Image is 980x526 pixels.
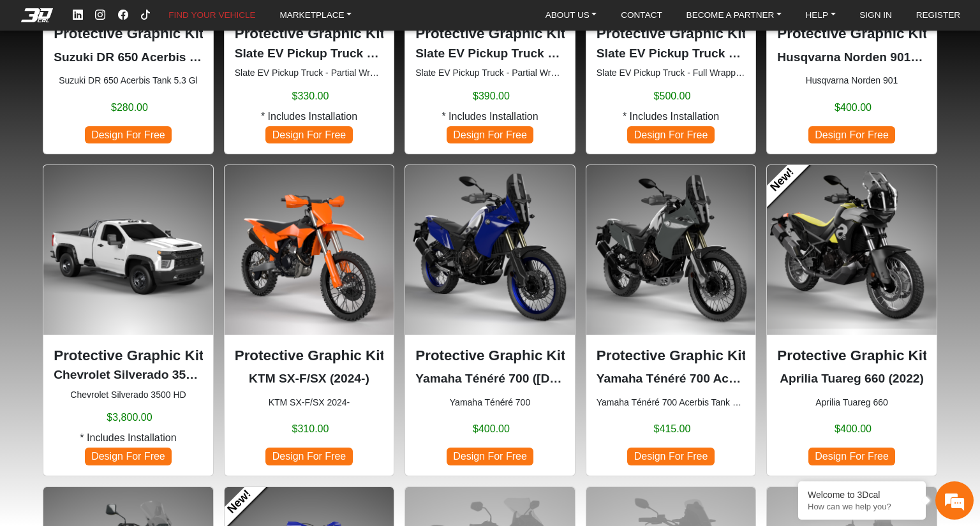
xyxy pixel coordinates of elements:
div: Minimize live chat window [209,6,240,37]
span: * Includes Installation [80,430,176,446]
small: Husqvarna Norden 901 [777,74,926,87]
div: Yamaha Ténéré 700 Acerbis Tank 6.1 Gl [586,164,757,476]
span: Conversation [6,399,85,408]
div: KTM SX-F/SX 2024- [224,164,395,476]
span: $400.00 [835,100,872,115]
p: Protective Graphic Kit [235,23,384,45]
a: SIGN IN [854,6,897,25]
small: KTM SX-F/SX 2024- [235,396,384,409]
a: CONTACT [616,6,667,25]
span: Design For Free [85,126,172,143]
div: Chat with us now [85,67,234,84]
img: Tuareg 660null2022 [767,165,937,335]
span: $390.00 [473,89,510,104]
span: Design For Free [808,448,895,465]
p: Protective Graphic Kit [777,345,926,367]
span: * Includes Installation [442,109,538,124]
div: Aprilia Tuareg 660 [766,164,937,476]
p: Husqvarna Norden 901 (2021-2024) [777,48,926,67]
span: Design For Free [265,448,352,465]
p: Protective Graphic Kit [415,345,565,367]
p: Slate EV Pickup Truck Half Bottom Set (2026) [235,45,384,63]
span: $330.00 [292,89,329,104]
small: Suzuki DR 650 Acerbis Tank 5.3 Gl [54,74,203,87]
a: FIND YOUR VEHICLE [163,6,260,25]
p: Aprilia Tuareg 660 (2022) [777,370,926,388]
img: Ténéré 700 Acerbis Tank 6.1 Gl2019-2024 [586,165,756,335]
p: Yamaha Ténéré 700 (2019-2024) [415,370,565,388]
small: Slate EV Pickup Truck - Partial Wrapping Kit [415,66,565,80]
small: Yamaha Ténéré 700 Acerbis Tank 6.1 Gl [597,396,746,409]
img: Ténéré 700null2019-2024 [405,165,575,335]
div: Welcome to 3Dcal [808,490,916,500]
span: $500.00 [654,89,691,104]
a: MARKETPLACE [274,6,357,25]
span: Design For Free [627,448,714,465]
img: SX-F/SXnull2024- [225,165,394,335]
p: Protective Graphic Kit [597,345,746,367]
p: Slate EV Pickup Truck Half Top Set (2026) [415,45,565,63]
span: $415.00 [654,421,691,437]
p: Protective Graphic Kit [54,23,203,45]
p: Yamaha Ténéré 700 Acerbis Tank 6.1 Gl (2019-2024) [597,370,746,388]
div: Navigation go back [14,66,33,85]
span: $3,800.00 [107,410,152,425]
small: Slate EV Pickup Truck - Partial Wrapping Kit [235,66,384,80]
p: Protective Graphic Kit [54,345,203,367]
small: Slate EV Pickup Truck - Full Wrapping Kit [597,66,746,80]
a: HELP [801,6,841,25]
p: Protective Graphic Kit [235,345,384,367]
span: $400.00 [473,421,510,437]
span: Design For Free [85,448,172,465]
small: Chevrolet Silverado 3500 HD [54,388,203,402]
span: Design For Free [447,126,533,143]
a: REGISTER [911,6,966,25]
small: Yamaha Ténéré 700 [415,396,565,409]
p: How can we help you? [808,502,916,511]
a: ABOUT US [540,6,602,25]
a: New! [757,154,808,206]
span: We're online! [74,150,176,271]
p: Suzuki DR 650 Acerbis Tank 5.3 Gl (1996-2024) [54,48,203,67]
p: Protective Graphic Kit [415,23,565,45]
span: * Includes Installation [261,109,357,124]
p: Protective Graphic Kit [777,23,926,45]
div: FAQs [85,377,165,416]
p: Chevrolet Silverado 3500 HD (2020-2023) [54,366,203,384]
small: Aprilia Tuareg 660 [777,396,926,409]
span: Design For Free [627,126,714,143]
p: Slate EV Pickup Truck Full Set (2026) [597,45,746,63]
div: Chevrolet Silverado 3500 HD [43,164,214,476]
div: Yamaha Ténéré 700 [405,164,575,476]
span: * Includes Installation [623,109,719,124]
span: $310.00 [292,421,329,437]
img: Silverado 3500 HDnull2020-2023 [43,165,213,335]
a: BECOME A PARTNER [681,6,787,25]
span: Design For Free [447,448,533,465]
p: KTM SX-F/SX (2024-) [235,370,384,388]
textarea: Type your message and hit 'Enter' [6,332,243,377]
p: Protective Graphic Kit [597,23,746,45]
span: Design For Free [265,126,352,143]
div: Articles [164,377,243,416]
span: Design For Free [808,126,895,143]
span: $400.00 [835,421,872,437]
span: $280.00 [111,100,148,115]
